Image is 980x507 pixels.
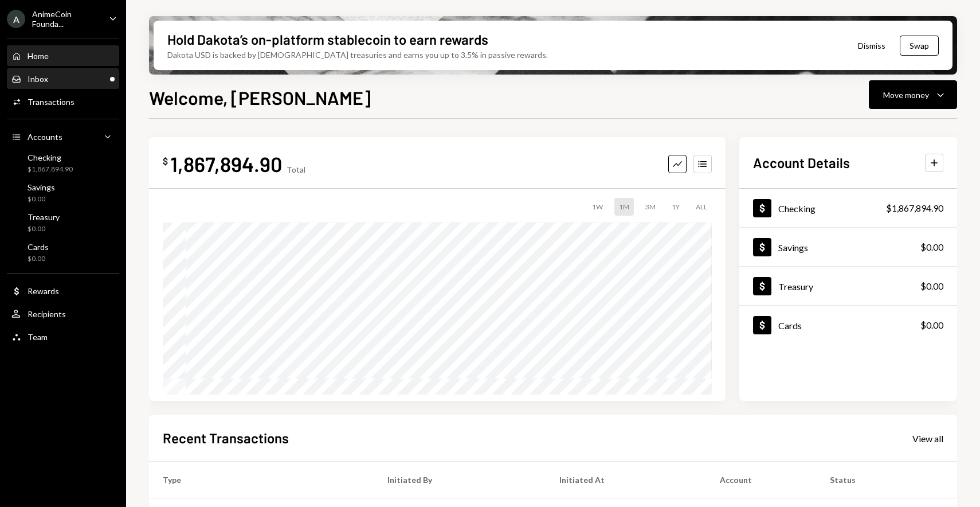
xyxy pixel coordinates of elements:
[7,91,119,112] a: Transactions
[28,242,49,252] div: Cards
[883,89,929,101] div: Move money
[912,432,943,444] a: View all
[778,203,816,214] div: Checking
[920,279,943,293] div: $0.00
[778,242,808,253] div: Savings
[546,462,706,498] th: Initiated At
[7,68,119,89] a: Inbox
[28,153,73,162] div: Checking
[7,280,119,301] a: Rewards
[28,97,75,107] div: Transactions
[167,49,548,61] div: Dakota USD is backed by [DEMOGRAPHIC_DATA] treasuries and earns you up to 3.5% in passive rewards.
[163,428,289,447] h2: Recent Transactions
[28,224,60,234] div: $0.00
[912,433,943,444] div: View all
[170,151,282,177] div: 1,867,894.90
[28,132,62,142] div: Accounts
[739,228,957,266] a: Savings$0.00
[28,74,48,84] div: Inbox
[7,149,119,177] a: Checking$1,867,894.90
[28,332,48,342] div: Team
[920,240,943,254] div: $0.00
[32,9,100,29] div: AnimeCoin Founda...
[7,239,119,266] a: Cards$0.00
[920,318,943,332] div: $0.00
[869,80,957,109] button: Move money
[28,212,60,222] div: Treasury
[28,194,55,204] div: $0.00
[844,32,900,59] button: Dismiss
[28,254,49,264] div: $0.00
[28,182,55,192] div: Savings
[28,165,73,174] div: $1,867,894.90
[7,126,119,147] a: Accounts
[167,30,488,49] div: Hold Dakota’s on-platform stablecoin to earn rewards
[900,36,939,56] button: Swap
[816,462,957,498] th: Status
[7,179,119,206] a: Savings$0.00
[28,309,66,319] div: Recipients
[149,462,374,498] th: Type
[886,201,943,215] div: $1,867,894.90
[149,86,371,109] h1: Welcome, [PERSON_NAME]
[7,45,119,66] a: Home
[28,286,59,296] div: Rewards
[287,165,305,174] div: Total
[778,281,813,292] div: Treasury
[28,51,49,61] div: Home
[691,198,712,216] div: ALL
[614,198,634,216] div: 1M
[163,155,168,167] div: $
[7,209,119,236] a: Treasury$0.00
[739,189,957,227] a: Checking$1,867,894.90
[587,198,607,216] div: 1W
[641,198,660,216] div: 3M
[778,320,802,331] div: Cards
[667,198,684,216] div: 1Y
[739,267,957,305] a: Treasury$0.00
[7,10,25,28] div: A
[374,462,546,498] th: Initiated By
[7,326,119,347] a: Team
[7,303,119,324] a: Recipients
[753,153,850,172] h2: Account Details
[706,462,817,498] th: Account
[739,306,957,344] a: Cards$0.00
